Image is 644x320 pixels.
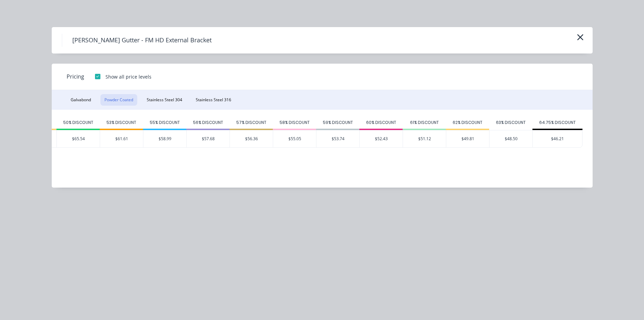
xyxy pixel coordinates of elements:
[533,130,582,147] div: $46.21
[100,130,143,147] div: $61.61
[100,94,137,106] button: Powder Coated
[273,120,316,126] div: 58% DISCOUNT
[489,120,532,126] div: 63% DISCOUNT
[446,120,489,126] div: 62% DISCOUNT
[56,120,100,126] div: 50% DISCOUNT
[446,130,489,147] div: $49.81
[532,120,582,126] div: 64.75% DISCOUNT
[192,94,235,106] button: Stainless Steel 316
[316,130,359,147] div: $53.74
[490,130,532,147] div: $48.50
[403,130,446,147] div: $51.12
[100,120,143,126] div: 53% DISCOUNT
[403,120,446,126] div: 61% DISCOUNT
[105,73,151,80] div: Show all price levels
[186,120,230,126] div: 56% DISCOUNT
[359,120,403,126] div: 60% DISCOUNT
[230,120,273,126] div: 57% DISCOUNT
[62,34,222,47] h4: [PERSON_NAME] Gutter - FM HD External Bracket
[230,130,273,147] div: $56.36
[316,120,359,126] div: 59% DISCOUNT
[143,130,186,147] div: $58.99
[67,94,95,106] button: Galvabond
[273,130,316,147] div: $55.05
[143,120,186,126] div: 55% DISCOUNT
[67,72,84,81] span: Pricing
[143,94,186,106] button: Stainless Steel 304
[57,130,100,147] div: $65.54
[360,130,403,147] div: $52.43
[187,130,230,147] div: $57.68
